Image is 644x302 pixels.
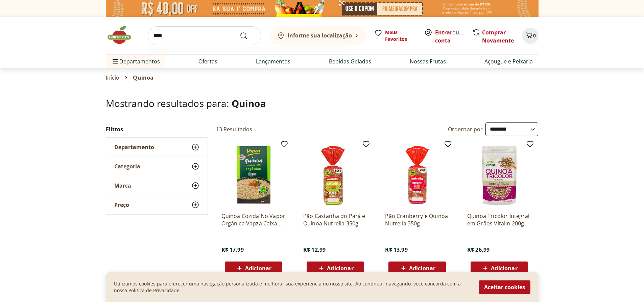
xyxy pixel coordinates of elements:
[303,246,326,253] span: R$ 12,99
[111,53,160,70] span: Departamentos
[533,32,536,39] span: 0
[106,157,208,176] button: Categoria
[448,126,483,133] label: Ordernar por
[522,28,539,44] button: Carrinho
[327,266,353,271] span: Adicionar
[221,143,286,207] img: Quinoa Cozida No Vapor Orgânica Vapza Caixa 250G
[374,29,416,43] a: Meus Favoritos
[240,32,256,40] button: Submit Search
[385,29,416,43] span: Meus Favoritos
[482,29,514,44] a: Comprar Novamente
[106,122,208,136] h2: Filtros
[198,57,217,65] a: Ofertas
[288,32,352,39] b: Informe sua localização
[409,266,435,271] span: Adicionar
[479,280,530,294] button: Aceitar cookies
[385,246,407,253] span: R$ 13,99
[303,212,367,227] a: Pão Castanha do Pará e Quinoa Nutrella 350g
[484,57,533,65] a: Açougue e Peixaria
[114,144,154,150] span: Departamento
[303,143,367,207] img: Pão Castanha do Pará e Quinoa Nutrella 350g
[329,57,371,65] a: Bebidas Geladas
[106,75,120,81] a: Início
[114,280,471,294] p: Utilizamos cookies para oferecer uma navegação personalizada e melhorar sua experiencia no nosso ...
[388,262,446,275] button: Adicionar
[106,25,140,45] img: Hortifruti
[221,246,244,253] span: R$ 17,99
[307,262,364,275] button: Adicionar
[106,138,208,157] button: Departamento
[221,212,286,227] a: Quinoa Cozida No Vapor Orgânica Vapza Caixa 250G
[491,266,517,271] span: Adicionar
[435,29,472,44] a: Criar conta
[216,126,253,133] h2: 13 Resultados
[256,57,290,65] a: Lançamentos
[225,262,282,275] button: Adicionar
[471,262,528,275] button: Adicionar
[435,28,465,45] span: ou
[385,212,449,227] a: Pão Cranberry e Quinoa Nutrella 350g
[114,163,140,170] span: Categoria
[106,195,208,214] button: Preço
[410,57,446,65] a: Nossas Frutas
[106,98,539,109] h1: Mostrando resultados para:
[269,26,366,45] button: Informe sua localização
[467,143,531,207] img: Quinoa Tricolor Integral em Grãos Vitalin 200g
[385,143,449,207] img: Pão Cranberry e Quinoa Nutrella 350g
[111,53,119,70] button: Menu
[114,201,129,208] span: Preço
[245,266,271,271] span: Adicionar
[467,212,531,227] a: Quinoa Tricolor Integral em Grãos Vitalin 200g
[133,75,153,81] span: Quinoa
[106,176,208,195] button: Marca
[467,246,490,253] span: R$ 26,99
[114,182,131,189] span: Marca
[232,97,266,110] span: Quinoa
[148,26,261,45] input: search
[435,29,452,36] a: Entrar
